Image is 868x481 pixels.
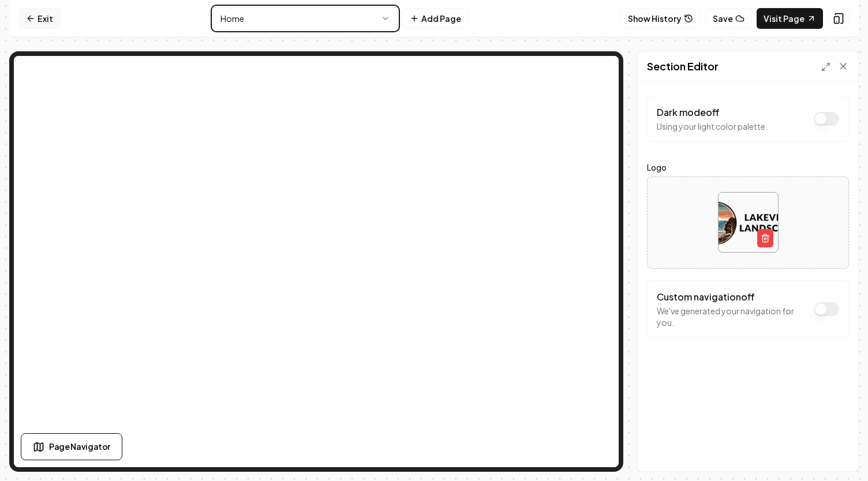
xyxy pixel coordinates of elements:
span: Page Navigator [49,441,110,453]
p: Using your light color palette. [657,121,768,132]
p: We've generated your navigation for you. [657,305,808,328]
button: Save [705,8,752,29]
h2: Section Editor [647,58,719,74]
img: image [719,193,778,252]
button: Page Navigator [21,433,122,460]
label: Dark mode off [657,106,720,118]
button: Add Page [402,8,469,29]
a: Visit Page [757,8,823,29]
label: Custom navigation off [657,291,755,303]
label: Logo [647,160,849,174]
a: Exit [18,8,61,29]
button: Show History [620,8,701,29]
